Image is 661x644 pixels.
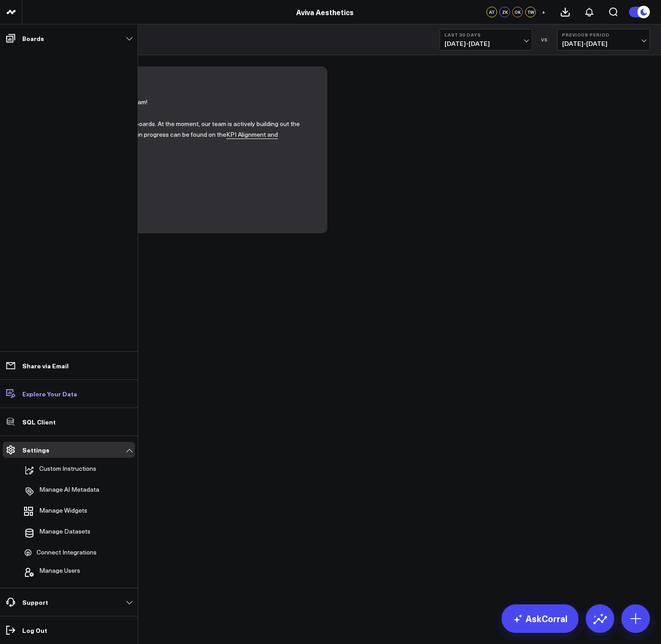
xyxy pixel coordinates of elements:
[440,29,532,50] button: Last 30 Days[DATE]-[DATE]
[20,502,108,522] a: Manage Widgets
[537,37,553,42] div: VS
[20,523,108,543] a: Manage Datasets
[562,40,645,47] span: [DATE] - [DATE]
[39,507,87,518] span: Manage Widgets
[22,627,47,634] p: Log Out
[39,465,96,476] p: Custom Instructions
[22,35,44,42] p: Boards
[502,604,579,633] a: AskCorral
[538,7,549,17] button: +
[3,622,135,638] a: Log Out
[486,7,497,17] div: AT
[557,29,650,50] button: Previous Period[DATE]-[DATE]
[445,32,527,37] b: Last 30 Days
[22,599,48,606] p: Support
[542,9,546,15] span: +
[20,562,80,582] button: Manage Users
[445,40,527,47] span: [DATE] - [DATE]
[20,544,108,561] a: Connect Integrations
[40,97,314,108] p: Hi [PERSON_NAME] Aesthetics team!
[20,481,108,501] a: Manage AI Metadata
[3,414,135,430] a: SQL Client
[525,7,536,17] div: TW
[22,390,77,397] p: Explore Your Data
[296,7,354,17] a: Aviva Aesthetics
[512,7,523,17] div: OK
[40,118,314,151] p: Welcome to your CorralData dashboards. At the moment, our team is actively building out the Aviva...
[39,486,99,497] p: Manage AI Metadata
[37,549,97,557] span: Connect Integrations
[20,461,96,480] button: Custom Instructions
[39,528,90,538] span: Manage Datasets
[22,418,56,425] p: SQL Client
[562,32,645,37] b: Previous Period
[22,362,69,369] p: Share via Email
[499,7,510,17] div: ZK
[39,567,80,578] span: Manage Users
[22,446,49,453] p: Settings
